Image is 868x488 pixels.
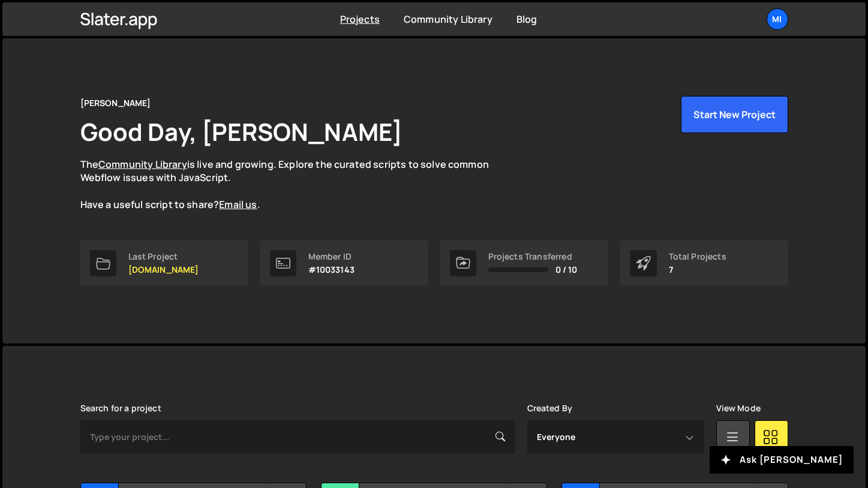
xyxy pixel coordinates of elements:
a: Last Project [DOMAIN_NAME] [80,240,248,286]
a: Community Library [98,158,187,171]
div: Total Projects [669,252,726,261]
div: Last Project [128,252,199,261]
label: Created By [527,403,573,413]
p: #10033143 [308,265,355,275]
div: Member ID [308,252,355,261]
h1: Good Day, [PERSON_NAME] [80,115,403,148]
p: [DOMAIN_NAME] [128,265,199,275]
a: Blog [516,13,537,26]
a: Email us [219,198,257,211]
input: Type your project... [80,420,515,454]
a: Projects [340,13,380,26]
p: The is live and growing. Explore the curated scripts to solve common Webflow issues with JavaScri... [80,158,512,212]
div: Projects Transferred [488,252,578,261]
label: View Mode [716,403,761,413]
a: Mi [767,8,788,30]
span: 0 / 10 [555,265,578,275]
button: Ask [PERSON_NAME] [710,446,854,474]
button: Start New Project [681,96,788,133]
div: [PERSON_NAME] [80,96,151,110]
p: 7 [669,265,726,275]
a: Community Library [404,13,492,26]
label: Search for a project [80,403,161,413]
